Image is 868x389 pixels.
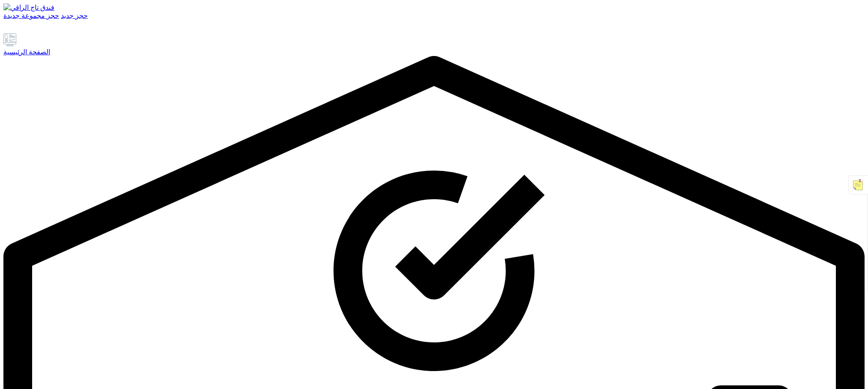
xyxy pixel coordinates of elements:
[3,3,54,12] img: فندق تاج الراقي
[3,3,865,12] a: فندق تاج الراقي
[3,48,50,56] font: الصفحة الرئيسية
[3,33,865,56] a: الصفحة الرئيسية
[61,12,88,19] a: حجز جديد
[3,12,59,19] a: حجز مجموعة جديدة
[3,26,15,33] a: يدعم
[16,26,27,33] a: إعدادات
[29,26,39,33] a: تعليقات الموظفين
